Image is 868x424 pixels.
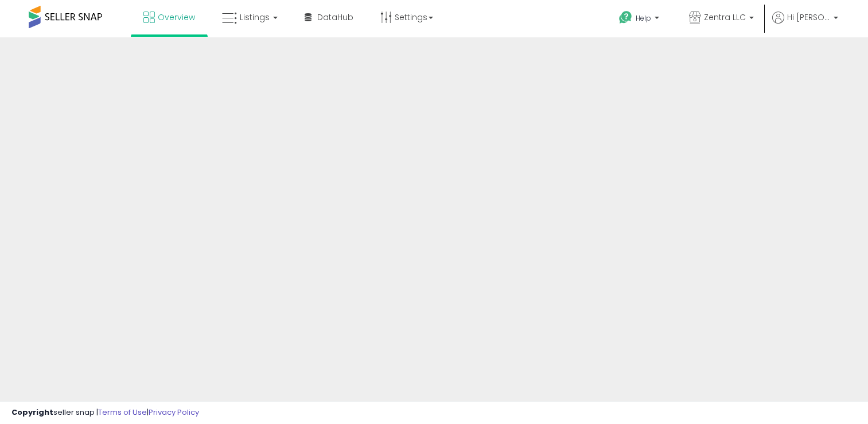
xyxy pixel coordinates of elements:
[11,407,199,418] div: seller snap | |
[704,11,746,23] span: Zentra LLC
[636,13,651,23] span: Help
[787,11,830,23] span: Hi [PERSON_NAME]
[11,407,53,418] strong: Copyright
[240,11,270,23] span: Listings
[98,407,147,418] a: Terms of Use
[772,11,838,37] a: Hi [PERSON_NAME]
[317,11,353,23] span: DataHub
[158,11,195,23] span: Overview
[149,407,199,418] a: Privacy Policy
[610,2,671,37] a: Help
[618,10,633,25] i: Get Help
